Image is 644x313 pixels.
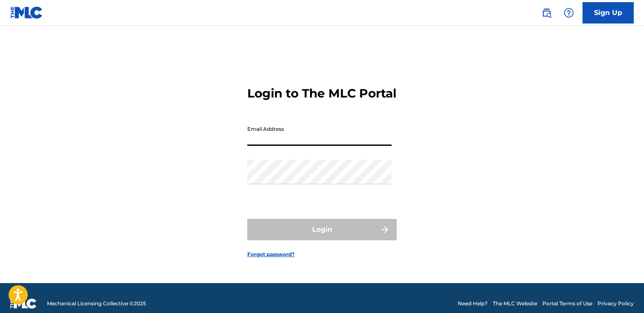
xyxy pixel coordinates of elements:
a: Need Help? [458,300,488,307]
span: Mechanical Licensing Collective © 2025 [47,300,146,307]
a: Portal Terms of Use [542,300,592,307]
div: Help [560,4,577,21]
h3: Login to The MLC Portal [247,86,396,101]
a: The MLC Website [493,300,537,307]
a: Public Search [538,4,555,21]
img: logo [10,298,37,309]
img: MLC Logo [10,6,43,19]
img: help [564,8,574,18]
img: search [542,8,552,18]
a: Sign Up [583,2,634,24]
a: Privacy Policy [597,300,634,307]
a: Forgot password? [247,251,295,258]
